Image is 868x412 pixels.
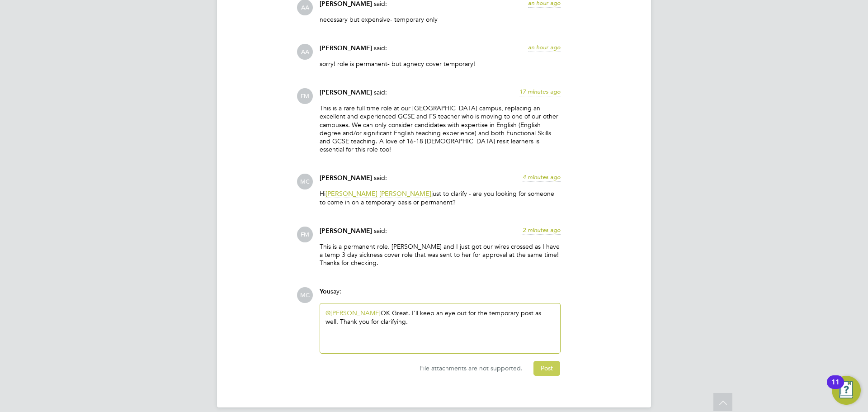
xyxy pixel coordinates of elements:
[320,89,372,96] span: [PERSON_NAME]
[320,44,372,52] span: [PERSON_NAME]
[523,173,561,181] span: 4 minutes ago
[320,288,330,295] span: You
[325,309,381,317] a: @[PERSON_NAME]
[374,88,387,96] span: said:
[297,287,313,303] span: MC
[320,227,372,235] span: [PERSON_NAME]
[297,88,313,104] span: FM
[374,44,387,52] span: said:
[374,227,387,235] span: said:
[832,376,861,405] button: Open Resource Center, 11 new notifications
[374,174,387,182] span: said:
[523,226,561,234] span: 2 minutes ago
[831,382,840,394] div: 11
[519,88,561,95] span: 17 minutes ago
[297,44,313,60] span: AA
[325,189,377,198] span: [PERSON_NAME]
[297,227,313,242] span: FM
[297,174,313,189] span: MC
[325,309,555,348] div: ​ OK Great. I'll keep an eye out for the temporary post as well. Thank you for clarifying.
[379,189,431,198] span: [PERSON_NAME]
[420,364,523,372] span: File attachments are not supported.
[320,242,561,267] p: This is a permanent role. [PERSON_NAME] and I just got our wires crossed as I have a temp 3 day s...
[320,287,561,303] div: say:
[528,43,561,51] span: an hour ago
[320,189,561,206] p: Hi just to clarify - are you looking for someone to come in on a temporary basis or permanent?
[533,361,560,375] button: Post
[320,174,372,182] span: [PERSON_NAME]
[320,60,561,68] p: sorry! role is permanent- but agnecy cover temporary!
[320,104,561,153] p: This is a rare full time role at our [GEOGRAPHIC_DATA] campus, replacing an excellent and experie...
[320,15,561,24] p: necessary but expensive- temporary only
